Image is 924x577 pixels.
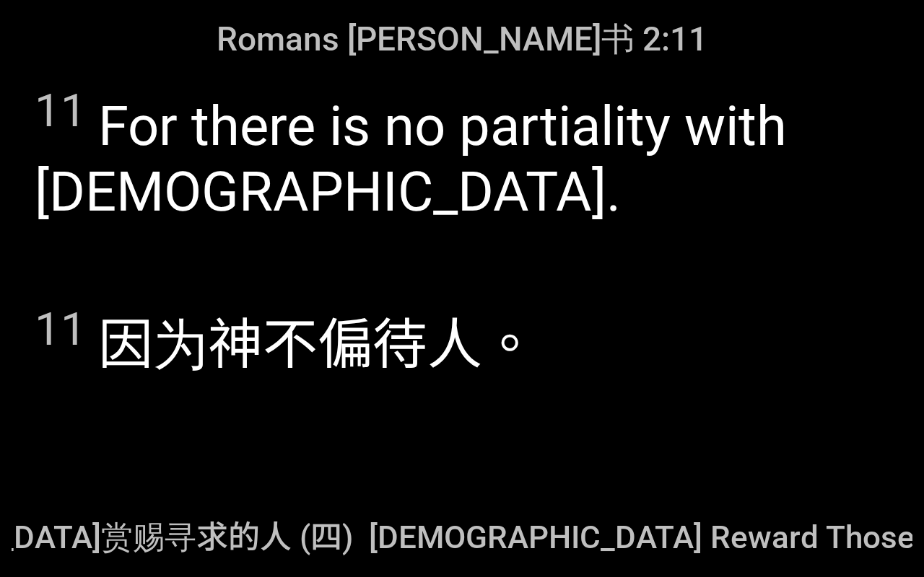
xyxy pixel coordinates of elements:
wg4382: 。 [482,312,537,377]
sup: 11 [35,84,87,137]
wg1063: 神 [208,312,537,377]
sup: 11 [35,302,87,356]
span: Romans [PERSON_NAME]书 2:11 [217,17,707,62]
span: For there is no partiality with [DEMOGRAPHIC_DATA]. [35,84,889,224]
span: 因为 [35,300,537,383]
wg2316: 不 [263,312,537,377]
wg3756: 偏待人 [318,312,537,377]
